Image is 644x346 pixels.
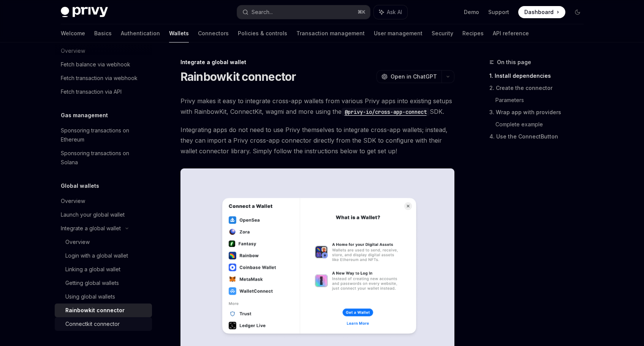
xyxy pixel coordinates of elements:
[180,70,296,83] h1: Rainbowkit connector
[489,70,590,82] a: 1. Install dependencies
[55,71,152,85] a: Fetch transaction via webhook
[489,82,590,94] a: 2. Create the connector
[55,304,152,317] a: Rainbowkit connector
[495,94,590,106] a: Parameters
[518,6,565,18] a: Dashboard
[61,7,108,17] img: dark logo
[61,126,147,144] div: Sponsoring transactions on Ethereum
[55,85,152,99] a: Fetch transaction via API
[489,106,590,118] a: 3. Wrap app with providers
[65,251,128,260] div: Login with a global wallet
[462,24,484,42] a: Recipes
[61,224,121,233] div: Integrate a global wallet
[61,87,122,96] div: Fetch transaction via API
[55,146,152,169] a: Sponsoring transactions on Solana
[342,108,430,115] a: @privy-io/cross-app-connect
[61,149,147,167] div: Sponsoring transactions on Solana
[497,58,531,67] span: On this page
[55,58,152,71] a: Fetch balance via webhook
[61,111,108,120] h5: Gas management
[94,24,112,42] a: Basics
[238,24,287,42] a: Policies & controls
[180,124,454,156] span: Integrating apps do not need to use Privy themselves to integrate cross-app wallets; instead, the...
[61,197,85,206] div: Overview
[61,60,130,69] div: Fetch balance via webhook
[571,6,584,18] button: Toggle dark mode
[296,24,365,42] a: Transaction management
[65,265,120,274] div: Linking a global wallet
[65,278,119,288] div: Getting global wallets
[65,306,125,315] div: Rainbowkit connector
[488,8,509,16] a: Support
[61,74,138,83] div: Fetch transaction via webhook
[55,124,152,146] a: Sponsoring transactions on Ethereum
[377,70,441,83] button: Open in ChatGPT
[169,24,189,42] a: Wallets
[495,118,590,131] a: Complete example
[198,24,229,42] a: Connectors
[121,24,160,42] a: Authentication
[180,96,454,117] span: Privy makes it easy to integrate cross-app wallets from various Privy apps into existing setups w...
[374,5,407,19] button: Ask AI
[342,108,430,116] code: @privy-io/cross-app-connect
[55,249,152,263] a: Login with a global wallet
[180,58,454,66] div: Integrate a global wallet
[524,8,554,16] span: Dashboard
[358,9,366,15] span: ⌘ K
[61,24,85,42] a: Welcome
[55,276,152,290] a: Getting global wallets
[493,24,529,42] a: API reference
[252,8,273,17] div: Search...
[55,290,152,304] a: Using global wallets
[374,24,422,42] a: User management
[464,8,479,16] a: Demo
[387,8,402,16] span: Ask AI
[65,237,90,247] div: Overview
[55,235,152,249] a: Overview
[65,292,115,301] div: Using global wallets
[237,5,370,19] button: Search...⌘K
[65,319,120,329] div: Connectkit connector
[432,24,453,42] a: Security
[55,194,152,208] a: Overview
[61,181,99,190] h5: Global wallets
[61,210,125,219] div: Launch your global wallet
[55,263,152,276] a: Linking a global wallet
[489,131,590,143] a: 4. Use the ConnectButton
[55,208,152,222] a: Launch your global wallet
[391,73,437,80] span: Open in ChatGPT
[55,317,152,331] a: Connectkit connector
